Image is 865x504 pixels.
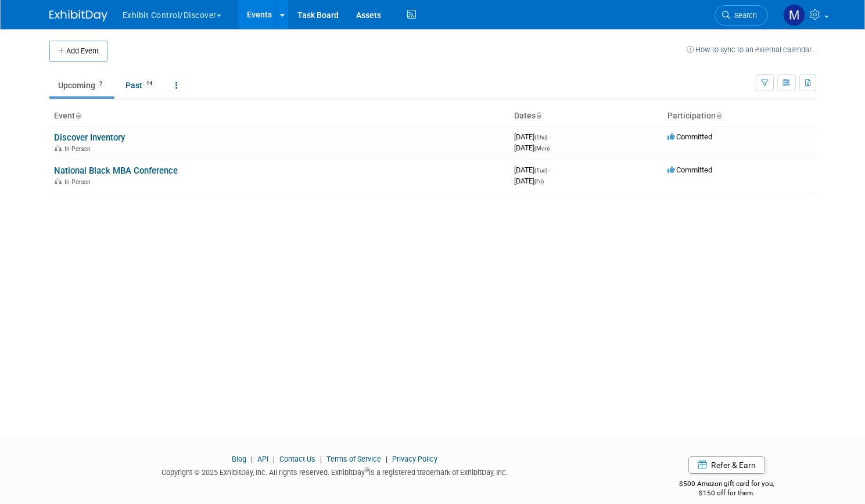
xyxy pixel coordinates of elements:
[688,456,765,474] a: Refer & Earn
[514,165,551,174] span: [DATE]
[534,134,547,141] span: (Thu)
[96,80,106,88] span: 2
[687,45,816,54] a: How to sync to an external calendar...
[667,165,712,174] span: Committed
[549,132,551,141] span: -
[279,455,315,463] a: Contact Us
[326,455,381,463] a: Terms of Service
[549,165,551,174] span: -
[49,41,107,62] button: Add Event
[54,132,125,143] a: Discover Inventory
[75,111,81,120] a: Sort by Event Name
[534,167,547,174] span: (Tue)
[514,132,551,141] span: [DATE]
[55,145,62,151] img: In-Person Event
[509,106,663,126] th: Dates
[232,455,246,463] a: Blog
[64,145,94,153] span: In-Person
[257,455,268,463] a: API
[392,455,437,463] a: Privacy Policy
[383,455,390,463] span: |
[54,165,178,176] a: National Black MBA Conference
[534,178,544,185] span: (Fri)
[667,132,712,141] span: Committed
[534,145,550,152] span: (Mon)
[117,74,164,96] a: Past14
[637,471,816,498] div: $500 Amazon gift card for you,
[49,10,107,21] img: ExhibitDay
[663,106,816,126] th: Participation
[55,178,62,184] img: In-Person Event
[730,11,757,20] span: Search
[783,4,805,26] img: Matt h
[536,111,541,120] a: Sort by Start Date
[365,467,369,473] sup: ®
[49,74,114,96] a: Upcoming2
[317,455,325,463] span: |
[716,111,722,120] a: Sort by Participation Type
[270,455,278,463] span: |
[637,488,816,498] div: $150 off for them.
[248,455,256,463] span: |
[715,5,768,26] a: Search
[49,106,509,126] th: Event
[143,80,156,88] span: 14
[514,177,544,185] span: [DATE]
[49,465,620,478] div: Copyright © 2025 ExhibitDay, Inc. All rights reserved. ExhibitDay is a registered trademark of Ex...
[514,143,550,152] span: [DATE]
[64,178,94,186] span: In-Person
